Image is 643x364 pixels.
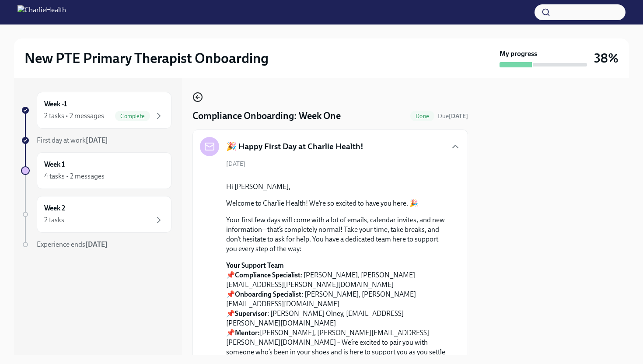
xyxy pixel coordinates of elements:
[226,160,245,168] span: [DATE]
[24,49,269,67] h2: New PTE Primary Therapist Onboarding
[44,215,64,225] div: 2 tasks
[235,309,267,318] strong: Supervisor
[17,5,66,19] img: CharlieHealth
[44,160,65,169] h6: Week 1
[449,112,468,120] strong: [DATE]
[44,111,104,121] div: 2 tasks • 2 messages
[226,141,363,152] h5: 🎉 Happy First Day at Charlie Health!
[37,136,108,144] span: First day at work
[226,215,447,254] p: Your first few days will come with a lot of emails, calendar invites, and new information—that’s ...
[21,136,171,145] a: First day at work[DATE]
[192,109,341,122] h4: Compliance Onboarding: Week One
[594,50,619,66] h3: 38%
[235,290,301,298] strong: Onboarding Specialist
[226,182,447,192] p: Hi [PERSON_NAME],
[86,136,108,144] strong: [DATE]
[85,240,108,248] strong: [DATE]
[21,152,171,189] a: Week 14 tasks • 2 messages
[226,261,284,269] strong: Your Support Team
[410,113,434,119] span: Done
[37,240,108,248] span: Experience ends
[44,171,105,181] div: 4 tasks • 2 messages
[21,92,171,129] a: Week -12 tasks • 2 messagesComplete
[44,203,65,213] h6: Week 2
[235,271,301,279] strong: Compliance Specialist
[226,199,447,208] p: Welcome to Charlie Health! We’re so excited to have you here. 🎉
[500,49,537,59] strong: My progress
[21,196,171,233] a: Week 22 tasks
[115,113,150,119] span: Complete
[235,329,260,337] strong: Mentor:
[438,112,468,120] span: Due
[438,112,468,120] span: September 7th, 2025 09:00
[44,99,67,109] h6: Week -1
